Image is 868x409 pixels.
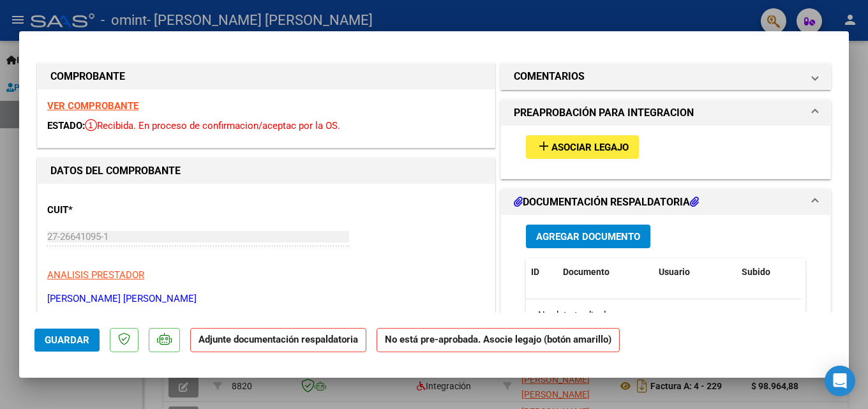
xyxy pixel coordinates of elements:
datatable-header-cell: Documento [558,258,654,286]
datatable-header-cell: ID [526,258,558,286]
span: Subido [742,267,770,277]
span: Asociar Legajo [551,142,629,153]
span: Usuario [659,267,690,277]
span: Recibida. En proceso de confirmacion/aceptac por la OS. [85,120,340,131]
div: Open Intercom Messenger [825,366,855,396]
strong: COMPROBANTE [50,70,125,82]
datatable-header-cell: Subido [737,258,800,286]
strong: No está pre-aprobada. Asocie legajo (botón amarillo) [377,328,620,353]
a: VER COMPROBANTE [47,100,138,112]
datatable-header-cell: Usuario [654,258,737,286]
span: ESTADO: [47,120,85,131]
div: PREAPROBACIÓN PARA INTEGRACION [501,126,830,179]
button: Agregar Documento [526,225,650,248]
button: Guardar [34,329,100,352]
mat-expansion-panel-header: PREAPROBACIÓN PARA INTEGRACION [501,100,830,126]
h1: DOCUMENTACIÓN RESPALDATORIA [514,195,699,210]
button: Asociar Legajo [526,135,639,159]
span: Guardar [45,334,89,346]
span: Documento [563,267,610,277]
span: ID [531,267,539,277]
div: No data to display [526,299,801,331]
h1: COMENTARIOS [514,69,585,84]
span: ANALISIS PRESTADOR [47,269,144,281]
mat-icon: add [536,138,551,154]
h1: PREAPROBACIÓN PARA INTEGRACION [514,105,694,121]
mat-expansion-panel-header: COMENTARIOS [501,64,830,89]
strong: Adjunte documentación respaldatoria [198,334,358,345]
p: [PERSON_NAME] [PERSON_NAME] [47,292,485,306]
strong: DATOS DEL COMPROBANTE [50,165,181,177]
span: Agregar Documento [536,231,640,242]
datatable-header-cell: Acción [800,258,864,286]
mat-expansion-panel-header: DOCUMENTACIÓN RESPALDATORIA [501,190,830,215]
p: CUIT [47,203,179,218]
